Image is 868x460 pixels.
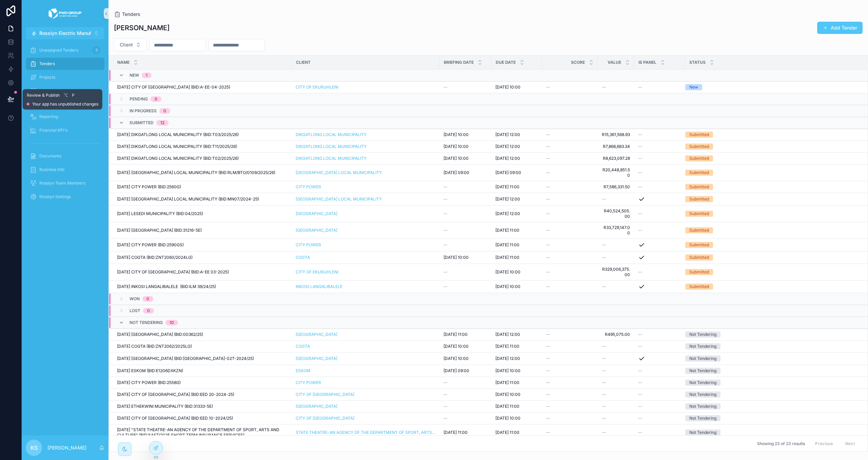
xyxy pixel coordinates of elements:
a: [DATE] [GEOGRAPHIC_DATA] (BID:00362/25) [117,332,288,337]
a: -- [638,269,681,275]
span: [DATE] 12:00 [495,211,520,216]
span: Unassigned Tenders [39,47,78,53]
span: [DATE] 12:00 [495,156,520,161]
span: Documents [39,153,61,159]
a: -- [546,356,594,361]
span: DIKGATLONG LOCAL MUNICIPALITY [296,156,367,161]
a: -- [546,242,594,248]
span: R7,586,331.50 [602,184,630,190]
a: -- [546,255,594,260]
span: -- [546,84,550,90]
a: [DATE] [GEOGRAPHIC_DATA] (BID:[GEOGRAPHIC_DATA]-02T-2024/25) [117,356,288,361]
span: In Progress [130,108,157,114]
a: -- [443,211,487,216]
span: -- [638,184,642,190]
div: scrollable content [22,39,108,212]
a: Rosslyn Settings [26,191,104,203]
a: DIKGATLONG LOCAL MUNICIPALITY [296,156,435,161]
span: -- [443,228,448,233]
span: -- [546,356,550,361]
span: [GEOGRAPHIC_DATA] [296,332,337,337]
a: [DATE] 12:00 [495,132,538,137]
a: -- [602,344,630,349]
a: Tenders [26,58,104,70]
a: -- [546,332,594,337]
a: Submitted [685,196,859,202]
a: Submitted [685,184,859,190]
a: -- [443,196,487,202]
span: Tenders [122,11,140,18]
span: R329,006,375.00 [602,267,630,277]
a: CITY POWER [296,184,435,190]
a: Not Tendering [685,331,859,338]
a: [GEOGRAPHIC_DATA] LOCAL MUNICIPALITY [296,170,382,175]
span: -- [443,242,448,248]
span: Rosslyn Settings [39,194,71,199]
span: DIKGATLONG LOCAL MUNICIPALITY [296,132,367,137]
a: [DATE] [GEOGRAPHIC_DATA] LOCAL MUNICIPALITY (BID:RLM/BTO/0109/2025/26) [117,170,288,175]
a: [DATE] 12:00 [495,156,538,161]
a: R7,868,683.34 [602,144,630,149]
a: -- [443,228,487,233]
a: [DATE] 10:00 [443,156,487,161]
a: CITY OF EKURUHLENI [296,269,435,275]
span: Clients [39,88,53,94]
span: Rosslyn Team Members [39,180,85,186]
a: CITY OF EKURUHLENI [296,84,435,90]
span: Won [130,296,140,302]
a: [DATE] 10:00 [495,84,538,90]
span: [DATE] COGTA (BID:ZNT2060/2024LG) [117,255,193,260]
a: CITY OF EKURUHLENI [296,84,338,90]
span: [GEOGRAPHIC_DATA] LOCAL MUNICIPALITY [296,196,382,202]
a: -- [443,284,487,289]
span: -- [546,332,550,337]
a: Submitted [685,227,859,233]
a: Projects [26,71,104,83]
a: -- [443,242,487,248]
a: [DATE] 11:00 [495,242,538,248]
span: [DATE] DIKGATLONG LOCAL MUNICIPALITY (BID:T03/2025/26) [117,132,239,137]
a: DIKGATLONG LOCAL MUNICIPALITY [296,132,435,137]
a: Submitted [685,242,859,248]
span: New [130,73,139,78]
span: -- [443,269,448,275]
a: [DATE] 09:00 [495,170,538,175]
a: [GEOGRAPHIC_DATA] [296,332,435,337]
a: [GEOGRAPHIC_DATA] [296,228,435,233]
a: -- [638,344,681,349]
span: [DATE] 10:00 [443,344,469,349]
span: -- [638,170,642,175]
span: [DATE] CITY OF [GEOGRAPHIC_DATA] (BID:A-EE 03-2025) [117,269,229,275]
a: [GEOGRAPHIC_DATA] [296,211,435,216]
a: -- [546,156,594,161]
a: -- [602,356,630,361]
span: [DATE] 12:00 [495,132,520,137]
span: CITY OF EKURUHLENI [296,269,338,275]
div: Submitted [689,155,709,161]
span: R33,729,147.00 [602,225,630,236]
div: Submitted [689,196,709,202]
span: -- [638,211,642,216]
span: -- [602,255,606,260]
a: -- [638,144,681,149]
span: [DATE] 11:00 [495,255,519,260]
a: Submitted [685,254,859,261]
span: [DATE] CITY POWER (BID:2560G) [117,184,181,190]
a: -- [443,184,487,190]
a: [DATE] INKOSI LANGALIBALELE (BID:ILM 39/24/25) [117,284,288,289]
a: [DATE] 12:00 [495,196,538,202]
span: [DATE] 10:00 [495,269,520,275]
span: [DATE] 11:00 [495,184,519,190]
span: -- [546,211,550,216]
span: -- [638,132,642,137]
a: Submitted [685,269,859,275]
span: [DATE] 12:00 [495,356,520,361]
span: [DATE] 10:00 [443,156,469,161]
span: R495,075.00 [602,332,630,337]
a: [DATE] 10:00 [443,132,487,137]
a: -- [638,211,681,216]
span: CITY POWER [296,242,321,248]
div: Submitted [689,170,709,176]
span: [DATE] 12:00 [495,196,520,202]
